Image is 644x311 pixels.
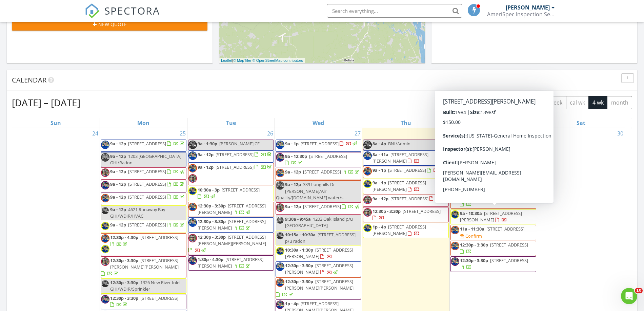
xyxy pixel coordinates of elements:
[110,194,126,200] span: 9a - 12p
[285,278,313,285] span: 12:30p - 3:30p
[128,168,166,175] span: [STREET_ADDRESS]
[140,295,178,301] span: [STREET_ADDRESS]
[301,141,339,147] span: [STREET_ADDRESS]
[285,247,353,259] span: [STREET_ADDRESS][PERSON_NAME]
[198,218,226,224] span: 12:30p - 3:30p
[85,9,160,23] a: SPECTORA
[276,246,361,261] a: 10:30a - 1:30p [STREET_ADDRESS][PERSON_NAME]
[188,164,197,172] img: dawson_closeup.jpg
[101,141,109,149] img: rich_2024_closeup.jpg
[399,118,412,128] a: Thursday
[451,242,459,250] img: dawson_closeup.jpg
[303,169,341,175] span: [STREET_ADDRESS]
[110,194,185,200] a: 9a - 12p [STREET_ADDRESS]
[276,216,284,224] img: f24.jpeg
[198,141,217,147] span: 9a - 1:30p
[373,141,386,147] span: 8a - 4p
[276,278,284,287] img: dawson_closeup.jpg
[198,151,273,158] a: 9a - 12p [STREET_ADDRESS]
[309,153,347,159] span: [STREET_ADDRESS]
[460,179,516,191] span: [STREET_ADDRESS][PERSON_NAME]
[104,3,160,18] span: SPECTORA
[101,222,109,230] img: kyle_2024_closeup.jpg
[198,203,266,215] a: 12:30p - 3:30p [STREET_ADDRESS][PERSON_NAME]
[101,167,186,180] a: 9a - 12p [STREET_ADDRESS]
[110,168,185,175] a: 9a - 12p [STREET_ADDRESS]
[276,261,361,277] a: 12:30p - 3:30p [STREET_ADDRESS][PERSON_NAME]
[327,4,462,18] input: Search everything...
[198,218,266,231] span: [STREET_ADDRESS][PERSON_NAME]
[110,206,165,219] span: 4621 Runaway Bay GHI/WDIR/HVAC
[276,202,361,215] a: 9a - 12p [STREET_ADDRESS]
[363,223,449,238] a: 1p - 4p [STREET_ADDRESS][PERSON_NAME]
[198,256,263,269] a: 1:30p - 4:30p [STREET_ADDRESS][PERSON_NAME]
[451,195,459,203] img: dawson_closeup.jpg
[373,224,426,236] a: 1p - 4p [STREET_ADDRESS][PERSON_NAME]
[198,218,266,231] a: 12:30p - 3:30p [STREET_ADDRESS][PERSON_NAME]
[110,222,185,228] a: 9a - 12p [STREET_ADDRESS]
[198,234,266,246] span: [STREET_ADDRESS][PERSON_NAME][PERSON_NAME]
[479,96,495,110] button: Previous
[285,153,307,159] span: 9a - 12:30p
[110,257,138,263] span: 12:30p - 3:30p
[460,195,476,201] span: 9a - 12p
[221,58,232,62] a: Leaflet
[216,164,254,170] span: [STREET_ADDRESS]
[285,203,301,209] span: 9a - 12p
[101,206,109,215] img: kyle_2024_closeup.jpg
[460,257,528,270] a: 12:30p - 3:30p [STREET_ADDRESS]
[101,234,109,243] img: dawson_closeup.jpg
[128,194,166,200] span: [STREET_ADDRESS]
[225,118,237,128] a: Tuesday
[460,179,476,185] span: 9a - 12p
[450,225,536,240] a: 11a - 11:30a [STREET_ADDRESS] Confirm
[303,203,341,209] span: [STREET_ADDRESS]
[101,295,109,304] img: nick_2024.jpg
[460,242,488,248] span: 12:30p - 3:30p
[276,181,346,200] span: 339 Longhills Dr [PERSON_NAME]/Air Quality/[DOMAIN_NAME] water/s...
[188,151,197,160] img: rich_2024_closeup.jpg
[188,202,274,217] a: 12:30p - 3:30p [STREET_ADDRESS][PERSON_NAME]
[219,141,260,147] span: [PERSON_NAME] CE
[276,277,361,299] a: 12:30p - 3:30p [STREET_ADDRESS][PERSON_NAME][PERSON_NAME]
[276,152,361,167] a: 9a - 12:30p [STREET_ADDRESS]
[101,221,186,233] a: 9a - 12p [STREET_ADDRESS]
[276,203,284,212] img: img_0801.jpeg
[101,194,109,202] img: dawson_closeup.jpg
[363,196,372,204] img: img_0801.jpeg
[363,207,449,222] a: 12:30p - 3:30p [STREET_ADDRESS]
[285,153,347,166] a: 9a - 12:30p [STREET_ADDRESS]
[101,294,186,309] a: 12:30p - 3:30p [STREET_ADDRESS]
[495,96,510,110] button: Next
[276,169,284,177] img: dawson_closeup.jpg
[616,128,625,139] a: Go to August 30, 2025
[110,181,185,187] a: 9a - 12p [STREET_ADDRESS]
[506,4,550,11] div: [PERSON_NAME]
[110,234,178,247] a: 12:30p - 4:30p [STREET_ADDRESS]
[110,222,126,228] span: 9a - 12p
[575,118,587,128] a: Saturday
[388,167,426,173] span: [STREET_ADDRESS]
[188,163,274,185] a: 9a - 12p [STREET_ADDRESS]
[285,278,354,291] span: [STREET_ADDRESS][PERSON_NAME][PERSON_NAME]
[101,180,186,192] a: 9a - 12p [STREET_ADDRESS]
[373,196,388,202] span: 9a - 12p
[460,156,474,162] span: 9a - 1p
[101,233,186,256] a: 12:30p - 4:30p [STREET_ADDRESS]
[198,187,260,199] a: 10:30a - 3p [STREET_ADDRESS]
[136,118,151,128] a: Monday
[607,96,632,109] button: month
[460,257,488,263] span: 12:30p - 3:30p
[188,255,274,271] a: 1:30p - 4:30p [STREET_ADDRESS][PERSON_NAME]
[373,167,386,173] span: 9a - 1p
[222,187,260,193] span: [STREET_ADDRESS]
[363,180,372,188] img: kyle_2024_closeup.jpg
[514,96,529,109] button: list
[451,257,459,266] img: nick_2024.jpg
[363,150,449,166] a: 8a - 11a [STREET_ADDRESS][PERSON_NAME]
[110,257,179,270] span: [STREET_ADDRESS][PERSON_NAME][PERSON_NAME]
[266,128,275,139] a: Go to August 26, 2025
[12,96,80,109] h2: [DATE] – [DATE]
[285,262,353,275] span: [STREET_ADDRESS][PERSON_NAME]
[373,224,386,230] span: 1p - 4p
